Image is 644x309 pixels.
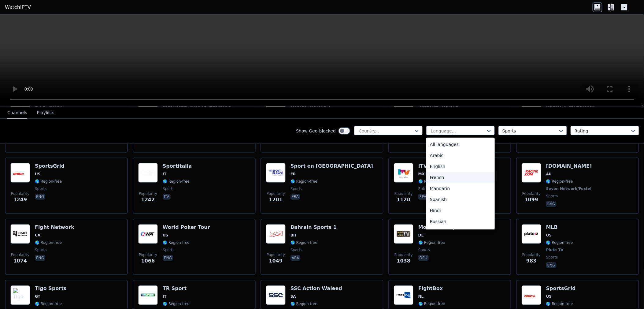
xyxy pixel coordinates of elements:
[291,172,296,177] span: FR
[426,139,495,150] div: All languages
[267,191,285,196] span: Popularity
[35,224,74,230] h6: Fight Network
[526,257,536,265] span: 983
[418,194,427,200] p: spa
[291,233,296,238] span: BH
[426,150,495,161] div: Arabic
[37,107,54,119] button: Playlists
[11,191,29,196] span: Popularity
[418,172,425,177] span: MX
[426,205,495,216] div: Hindi
[141,196,155,203] span: 1242
[426,216,495,227] div: Russian
[546,262,557,268] p: eng
[522,252,541,257] span: Popularity
[546,179,573,184] span: 🌎 Region-free
[163,224,210,230] h6: World Poker Tour
[546,240,573,245] span: 🌎 Region-free
[394,191,413,196] span: Popularity
[13,257,27,265] span: 1074
[522,163,541,183] img: Racing.com
[525,196,539,203] span: 1099
[426,161,495,172] div: English
[163,163,192,169] h6: Sportitalia
[291,301,317,306] span: 🌎 Region-free
[10,163,30,183] img: SportsGrid
[35,285,66,292] h6: Tigo Sports
[35,179,62,184] span: 🌎 Region-free
[546,233,552,238] span: US
[418,240,445,245] span: 🌎 Region-free
[418,233,424,238] span: DE
[418,285,445,292] h6: FightBox
[426,227,495,238] div: Portuguese
[11,252,29,257] span: Popularity
[163,255,173,261] p: eng
[163,285,190,292] h6: TR Sport
[7,107,27,119] button: Channels
[10,285,30,305] img: Tigo Sports
[522,191,541,196] span: Popularity
[426,172,495,183] div: French
[266,285,286,305] img: SSC Action Waleed
[418,179,445,184] span: 🌎 Region-free
[35,172,40,177] span: US
[546,248,564,252] span: Pluto TV
[35,248,46,252] span: sports
[394,163,413,183] img: ITV Deportes
[266,163,286,183] img: Sport en France
[291,248,302,252] span: sports
[394,285,413,305] img: FightBox
[163,186,174,191] span: sports
[418,301,445,306] span: 🌎 Region-free
[163,172,167,177] span: IT
[35,255,45,261] p: eng
[35,301,62,306] span: 🌎 Region-free
[296,128,336,134] label: Show Geo-blocked
[13,196,27,203] span: 1249
[546,294,552,299] span: US
[418,224,476,230] h6: More Than Sports TV
[291,255,300,261] p: ara
[266,224,286,244] img: Bahrain Sports 1
[291,224,337,230] h6: Bahrain Sports 1
[141,257,155,265] span: 1066
[163,301,190,306] span: 🌎 Region-free
[546,255,558,260] span: sports
[546,201,557,207] p: eng
[139,191,157,196] span: Popularity
[418,163,459,169] h6: ITV Deportes
[418,248,430,252] span: sports
[546,285,576,292] h6: SportsGrid
[394,224,413,244] img: More Than Sports TV
[138,163,158,183] img: Sportitalia
[35,163,65,169] h6: SportsGrid
[269,257,283,265] span: 1049
[163,179,190,184] span: 🌎 Region-free
[418,255,429,261] p: deu
[291,179,317,184] span: 🌎 Region-free
[522,224,541,244] img: MLB
[397,257,411,265] span: 1038
[35,186,46,191] span: sports
[546,172,552,177] span: AU
[546,186,592,191] span: Seven Network/Foxtel
[522,285,541,305] img: SportsGrid
[138,224,158,244] img: World Poker Tour
[267,252,285,257] span: Popularity
[546,194,558,199] span: sports
[138,285,158,305] img: TR Sport
[546,163,593,169] h6: [DOMAIN_NAME]
[291,240,317,245] span: 🌎 Region-free
[426,183,495,194] div: Mandarin
[397,196,411,203] span: 1120
[35,240,62,245] span: 🌎 Region-free
[163,294,167,299] span: IT
[269,196,283,203] span: 1201
[35,233,40,238] span: CA
[291,163,373,169] h6: Sport en [GEOGRAPHIC_DATA]
[291,194,300,200] p: fra
[394,252,413,257] span: Popularity
[291,285,342,292] h6: SSC Action Waleed
[5,4,31,11] a: WatchIPTV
